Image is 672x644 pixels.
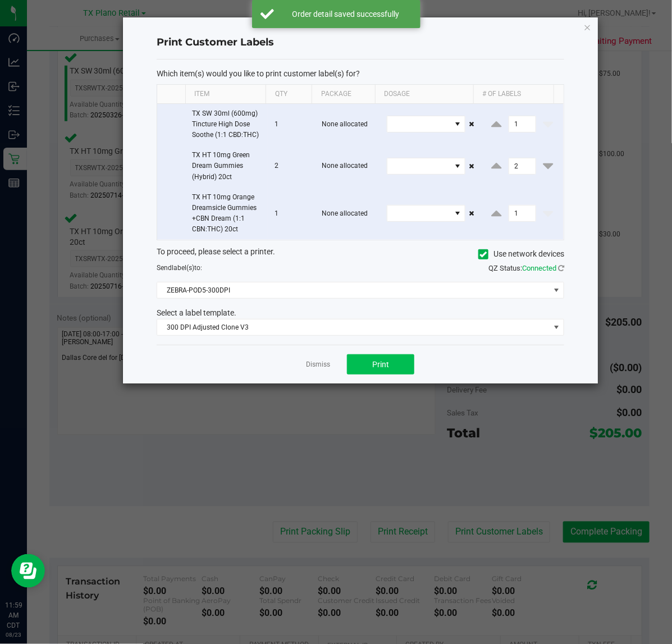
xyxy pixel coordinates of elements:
td: None allocated [316,188,381,240]
th: Package [312,85,375,104]
iframe: Resource center [11,554,45,588]
button: Print [347,354,414,374]
th: Qty [266,85,312,104]
span: Connected [522,264,556,272]
td: 2 [268,145,315,188]
span: Send to: [157,264,202,272]
td: TX HT 10mg Green Dream Gummies (Hybrid) 20ct [185,145,268,188]
td: TX HT 10mg Orange Dreamsicle Gummies +CBN Dream (1:1 CBN:THC) 20ct [185,188,268,240]
span: ZEBRA-POD5-300DPI [157,282,550,298]
td: None allocated [316,104,381,146]
label: Use network devices [478,248,564,260]
h4: Print Customer Labels [157,35,564,50]
div: Select a label template. [148,307,573,319]
td: 1 [268,104,315,146]
th: Dosage [375,85,473,104]
span: QZ Status: [488,264,564,272]
a: Dismiss [306,360,330,369]
span: label(s) [172,264,194,272]
div: To proceed, please select a printer. [148,246,573,263]
div: Order detail saved successfully [280,8,412,20]
td: None allocated [316,145,381,188]
th: Item [185,85,266,104]
span: Print [372,360,389,369]
th: # of labels [473,85,554,104]
p: Which item(s) would you like to print customer label(s) for? [157,68,564,79]
td: TX SW 30ml (600mg) Tincture High Dose Soothe (1:1 CBD:THC) [185,104,268,146]
td: 1 [268,188,315,240]
span: 300 DPI Adjusted Clone V3 [157,319,550,335]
